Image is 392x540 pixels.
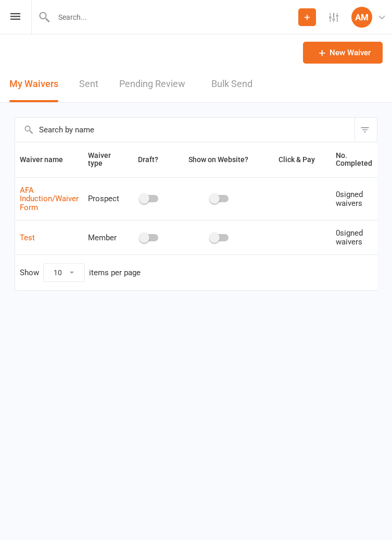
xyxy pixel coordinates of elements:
td: Prospect [83,177,124,220]
a: Sent [79,66,98,102]
a: New Waiver [303,42,383,64]
span: Draft? [138,155,158,164]
a: Test [20,233,35,242]
a: Bulk Send [211,66,252,102]
div: items per page [89,268,141,277]
input: Search... [50,10,298,24]
div: AM [351,7,372,28]
span: Show on Website? [188,155,248,164]
a: AFA Induction/Waiver Form [20,186,79,212]
span: 0 signed waivers [336,228,363,247]
span: 0 signed waivers [336,190,363,208]
div: Show [20,263,141,282]
button: My Waivers [9,66,58,102]
span: Waiver name [20,155,74,164]
button: Waiver name [20,153,74,166]
button: Draft? [129,153,170,166]
button: Click & Pay [269,153,326,166]
th: No. Completed [331,142,377,177]
input: Search by name [15,118,355,142]
td: Member [83,220,124,254]
a: Pending Review [119,66,191,102]
th: Waiver type [83,142,124,177]
span: Click & Pay [279,155,315,164]
button: Show on Website? [179,153,260,166]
